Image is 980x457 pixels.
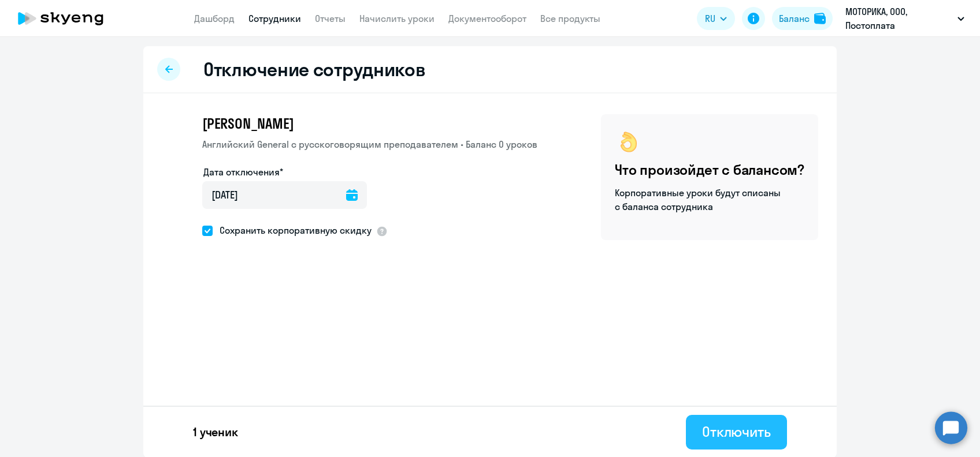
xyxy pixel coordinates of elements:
[540,13,600,24] a: Все продукты
[448,13,526,24] a: Документооборот
[194,13,235,24] a: Дашборд
[772,7,833,30] button: Балансbalance
[702,422,771,441] div: Отключить
[193,424,238,440] p: 1 ученик
[686,415,787,449] button: Отключить
[315,13,346,24] a: Отчеты
[248,13,301,24] a: Сотрудники
[615,186,782,213] p: Корпоративные уроки будут списаны с баланса сотрудника
[615,160,804,179] h4: Что произойдет с балансом?
[202,114,294,133] span: [PERSON_NAME]
[845,5,953,32] p: МОТОРИКА, ООО, Постоплата
[705,12,715,25] span: RU
[779,12,810,25] div: Баланс
[697,7,735,30] button: RU
[202,181,367,209] input: дд.мм.гггг
[359,13,435,24] a: Начислить уроки
[203,165,283,179] label: Дата отключения*
[213,223,372,237] span: Сохранить корпоративную скидку
[615,128,643,156] img: ok
[203,58,425,81] h2: Отключение сотрудников
[814,13,826,24] img: balance
[840,5,970,32] button: МОТОРИКА, ООО, Постоплата
[202,137,537,151] p: Английский General с русскоговорящим преподавателем • Баланс 0 уроков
